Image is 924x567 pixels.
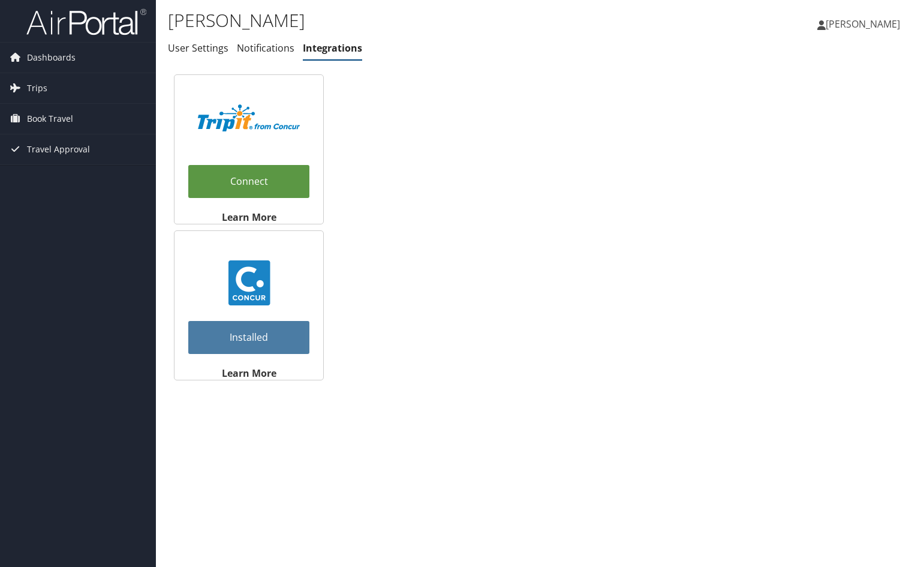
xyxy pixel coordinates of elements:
[27,73,47,103] span: Trips
[303,41,362,55] a: Integrations
[227,260,272,305] img: concur_23.png
[168,41,228,55] a: User Settings
[198,104,300,131] img: TripIt_Logo_Color_SOHP.png
[27,134,90,164] span: Travel Approval
[817,6,912,42] a: [PERSON_NAME]
[26,8,146,36] img: airportal-logo.png
[222,367,276,380] strong: Learn More
[237,41,294,55] a: Notifications
[826,17,900,31] span: [PERSON_NAME]
[27,43,76,73] span: Dashboards
[27,104,73,134] span: Book Travel
[222,211,276,224] strong: Learn More
[188,165,309,198] a: Connect
[188,321,309,354] a: Installed
[168,8,664,33] h1: [PERSON_NAME]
